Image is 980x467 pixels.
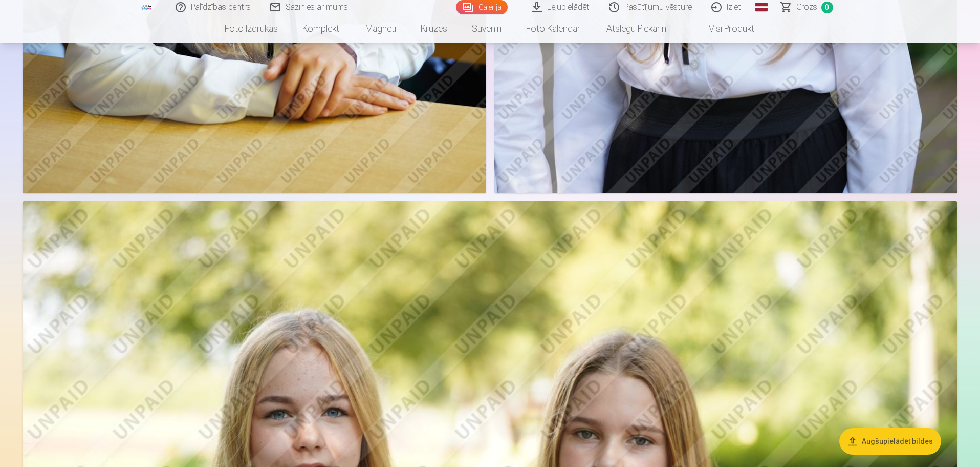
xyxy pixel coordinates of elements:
[821,2,833,13] span: 0
[408,14,460,43] a: Krūzes
[460,14,514,43] a: Suvenīri
[680,14,768,43] a: Visi produkti
[839,428,941,455] button: Augšupielādēt bildes
[353,14,408,43] a: Magnēti
[796,1,817,13] span: Grozs
[290,14,353,43] a: Komplekti
[514,14,594,43] a: Foto kalendāri
[212,14,290,43] a: Foto izdrukas
[594,14,680,43] a: Atslēgu piekariņi
[141,4,153,10] img: /fa1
